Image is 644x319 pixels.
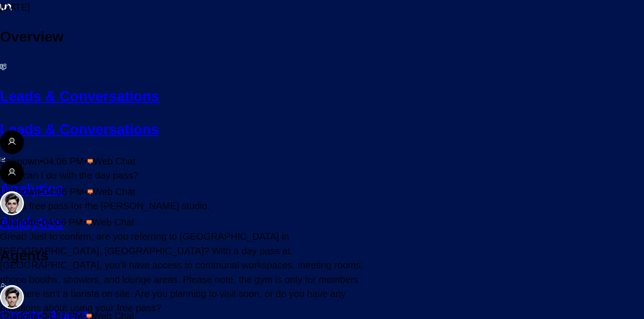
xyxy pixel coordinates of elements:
[43,156,84,166] span: 04:06 PM
[42,217,83,227] span: 04:06 PM
[93,156,135,166] span: Web Chat
[92,217,134,227] span: Web Chat
[40,186,43,197] span: •
[39,217,42,227] span: •
[43,186,84,197] span: 04:06 PM
[40,156,43,166] span: •
[84,186,87,197] span: •
[84,156,87,166] span: •
[93,186,135,197] span: Web Chat
[83,217,86,227] span: •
